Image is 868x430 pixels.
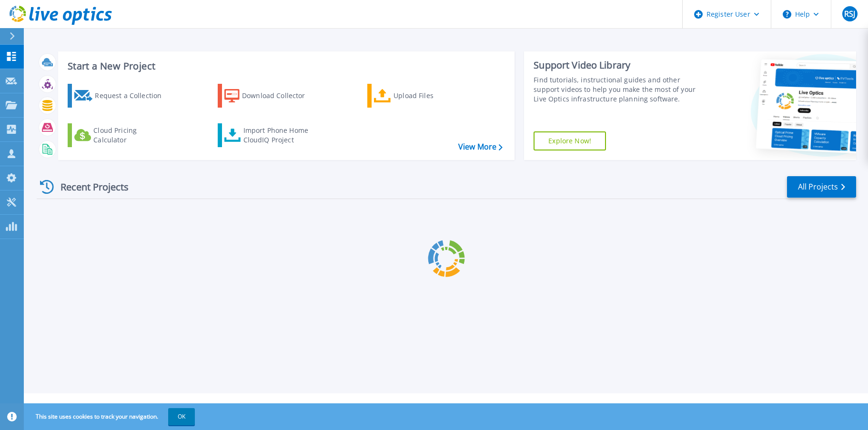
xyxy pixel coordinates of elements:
[787,176,856,198] a: All Projects
[68,123,174,147] a: Cloud Pricing Calculator
[37,175,141,199] div: Recent Projects
[242,86,318,105] div: Download Collector
[534,75,702,104] div: Find tutorials, instructional guides and other support videos to help you make the most of your L...
[534,131,606,150] a: Explore Now!
[243,126,318,145] div: Import Phone Home CloudIQ Project
[534,59,702,71] div: Support Video Library
[93,126,170,145] div: Cloud Pricing Calculator
[394,86,470,105] div: Upload Files
[458,142,503,151] a: View More
[26,408,195,425] span: This site uses cookies to track your navigation.
[95,86,171,105] div: Request a Collection
[68,61,502,71] h3: Start a New Project
[168,408,195,425] button: OK
[844,10,855,18] span: RSJ
[367,84,474,108] a: Upload Files
[218,84,324,108] a: Download Collector
[68,84,174,108] a: Request a Collection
